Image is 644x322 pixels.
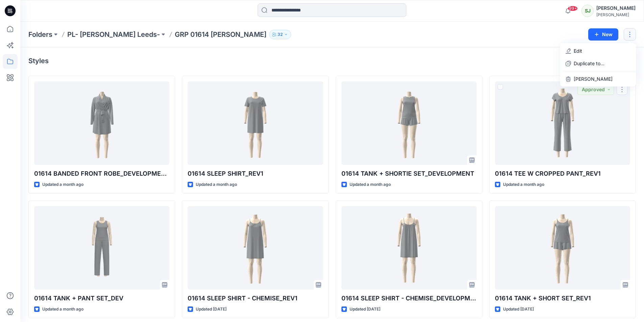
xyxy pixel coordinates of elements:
[34,81,169,165] a: 01614 BANDED FRONT ROBE_DEVELOPMENT
[67,30,160,39] a: PL- [PERSON_NAME] Leeds-
[596,4,636,12] div: [PERSON_NAME]
[588,28,618,41] button: New
[503,181,544,188] p: Updated a month ago
[574,60,604,67] p: Duplicate to...
[188,169,323,178] p: 01614 SLEEP SHIRT_REV1
[341,169,477,178] p: 01614 TANK + SHORTIE SET_DEVELOPMENT
[341,206,477,290] a: 01614 SLEEP SHIRT - CHEMISE_DEVELOPMENT
[341,294,477,303] p: 01614 SLEEP SHIRT - CHEMISE_DEVELOPMENT
[341,81,477,165] a: 01614 TANK + SHORTIE SET_DEVELOPMENT
[495,81,630,165] a: 01614 TEE W CROPPED PANT_REV1
[574,75,613,82] p: [PERSON_NAME]
[196,181,237,188] p: Updated a month ago
[495,294,630,303] p: 01614 TANK + SHORT SET_REV1
[34,206,169,290] a: 01614 TANK + PANT SET_DEV
[574,47,582,54] p: Edit
[28,30,52,39] a: Folders
[278,31,283,38] p: 32
[350,181,391,188] p: Updated a month ago
[175,30,266,39] p: GRP 01614 [PERSON_NAME]
[188,294,323,303] p: 01614 SLEEP SHIRT - CHEMISE_REV1
[495,169,630,178] p: 01614 TEE W CROPPED PANT_REV1
[34,169,169,178] p: 01614 BANDED FRONT ROBE_DEVELOPMENT
[188,81,323,165] a: 01614 SLEEP SHIRT_REV1
[188,206,323,290] a: 01614 SLEEP SHIRT - CHEMISE_REV1
[596,12,636,17] div: [PERSON_NAME]
[42,306,84,313] p: Updated a month ago
[581,5,594,17] div: SJ
[269,30,291,39] button: 32
[568,6,578,11] span: 99+
[28,57,49,65] h4: Styles
[34,294,169,303] p: 01614 TANK + PANT SET_DEV
[503,306,534,313] p: Updated [DATE]
[196,306,226,313] p: Updated [DATE]
[42,181,84,188] p: Updated a month ago
[350,306,380,313] p: Updated [DATE]
[495,206,630,290] a: 01614 TANK + SHORT SET_REV1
